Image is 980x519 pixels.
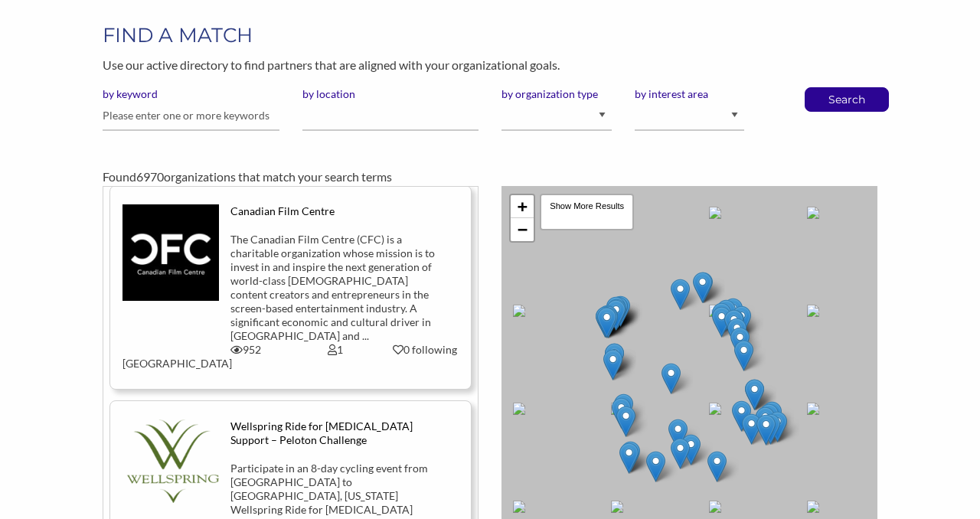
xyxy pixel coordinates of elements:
img: wgkeavk01u56rftp6wvv [122,419,219,503]
label: by interest area [635,87,745,101]
div: Found organizations that match your search terms [103,168,877,186]
div: Canadian Film Centre [230,204,439,218]
input: Please enter one or more keywords [103,101,279,131]
label: by location [302,87,479,101]
div: 0 following [392,343,459,357]
label: by keyword [103,87,279,101]
h1: FIND A MATCH [103,21,877,49]
button: Search [822,88,872,111]
div: Wellspring Ride for [MEDICAL_DATA] Support – Peloton Challenge [230,419,439,447]
p: Use our active directory to find partners that are aligned with your organizational goals. [103,55,877,75]
div: 1 [291,343,381,357]
img: tys7ftntgowgismeyatu [122,204,219,301]
a: Canadian Film Centre The Canadian Film Centre (CFC) is a charitable organization whose mission is... [122,204,459,370]
div: [GEOGRAPHIC_DATA] [111,343,201,370]
a: Zoom out [511,218,534,241]
div: 952 [201,343,290,357]
label: by organization type [501,87,612,101]
div: The Canadian Film Centre (CFC) is a charitable organization whose mission is to invest in and ins... [230,233,439,343]
span: 6970 [136,169,164,184]
a: Zoom in [511,195,534,218]
div: Show More Results [540,194,634,230]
